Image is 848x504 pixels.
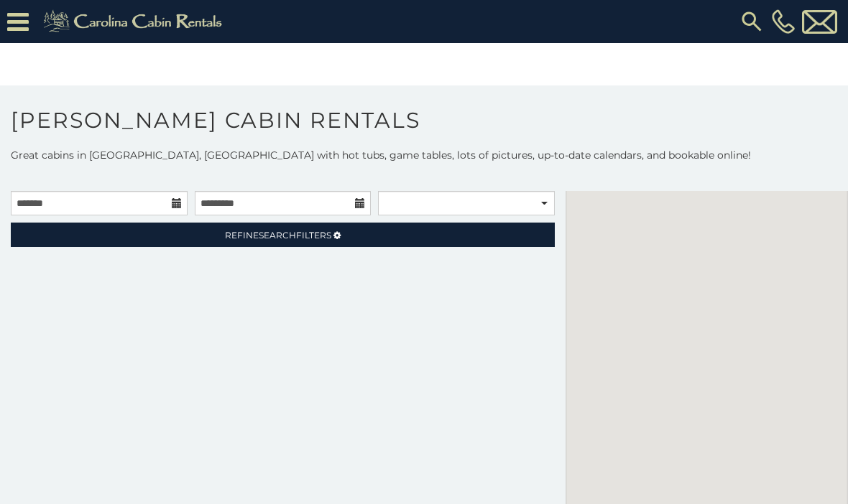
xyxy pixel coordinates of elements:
a: RefineSearchFilters [11,223,555,247]
span: Refine Filters [225,230,331,241]
img: search-regular.svg [739,9,765,34]
span: Search [259,230,296,241]
a: [PHONE_NUMBER] [768,9,798,34]
img: Khaki-logo.png [36,7,234,36]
